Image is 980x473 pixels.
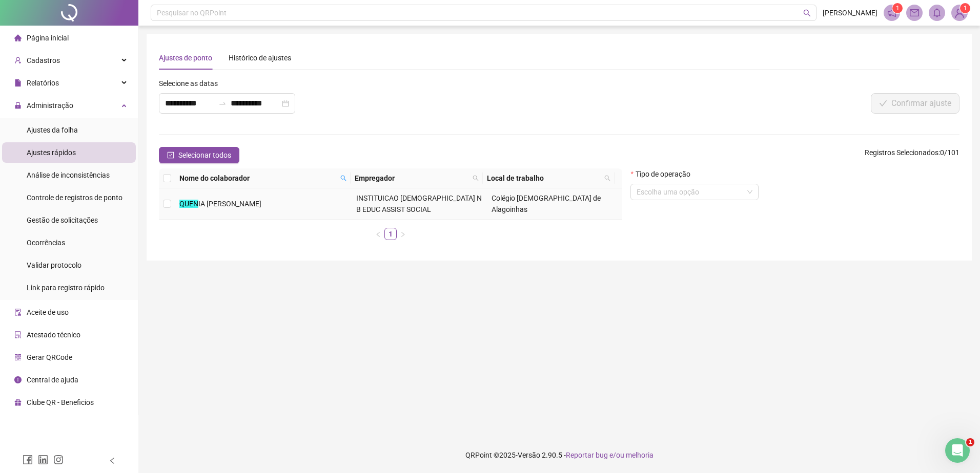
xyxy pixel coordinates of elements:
[372,228,384,240] button: left
[27,308,69,316] span: Aceite de uso
[372,228,384,240] li: Página anterior
[159,52,212,63] div: Ajustes de ponto
[27,79,59,87] span: Relatórios
[159,78,224,89] label: Selecione as datas
[602,170,612,186] span: search
[14,354,22,361] span: qrcode
[397,228,409,240] li: Próxima página
[518,451,540,459] span: Versão
[355,173,468,184] span: Empregador
[384,228,397,240] li: 1
[27,171,110,179] span: Análise de inconsistências
[473,175,479,181] span: search
[167,152,174,159] span: check-square
[892,3,903,13] sup: 1
[14,399,22,406] span: gift
[14,309,22,316] span: audit
[27,376,78,384] span: Central de ajuda
[27,353,72,361] span: Gerar QRCode
[179,200,198,208] mark: QUEN
[964,5,967,12] span: 1
[471,170,481,186] span: search
[27,148,76,157] span: Ajustes rápidos
[27,398,94,406] span: Clube QR - Beneficios
[229,52,291,63] div: Histórico de ajustes
[27,216,98,224] span: Gestão de solicitações
[397,228,409,240] button: right
[179,173,336,184] span: Nome do colaborador
[823,7,877,18] span: [PERSON_NAME]
[14,102,22,109] span: lock
[27,331,80,339] span: Atestado técnico
[27,101,73,110] span: Administração
[340,175,346,181] span: search
[27,284,105,292] span: Link para registro rápido
[14,34,22,41] span: home
[960,3,970,13] sup: Atualize o seu contato no menu Meus Dados
[53,455,64,465] span: instagram
[871,93,959,114] button: Confirmar ajuste
[566,451,654,459] span: Reportar bug e/ou melhoria
[27,34,69,42] span: Página inicial
[23,455,33,465] span: facebook
[604,175,610,181] span: search
[14,79,22,87] span: file
[896,5,900,12] span: 1
[945,438,970,463] iframe: Intercom live chat
[218,99,227,107] span: swap-right
[14,331,22,338] span: solution
[27,239,65,247] span: Ocorrências
[887,8,896,17] span: notification
[400,231,406,238] span: right
[865,147,959,163] span: : 0 / 101
[27,126,78,134] span: Ajustes da folha
[375,231,381,238] span: left
[630,168,697,180] label: Tipo de operação
[966,438,974,446] span: 1
[27,56,60,64] span: Cadastros
[492,194,601,213] span: Colégio [DEMOGRAPHIC_DATA] de Alagoinhas
[27,193,122,202] span: Controle de registros de ponto
[198,200,261,208] span: IA [PERSON_NAME]
[803,9,811,17] span: search
[38,455,48,465] span: linkedin
[14,57,22,64] span: user-add
[218,99,227,107] span: to
[910,8,919,17] span: mail
[952,5,967,20] img: 75474
[159,147,239,163] button: Selecionar todos
[865,148,938,157] span: Registros Selecionados
[178,149,231,161] span: Selecionar todos
[14,376,22,383] span: info-circle
[385,228,396,240] a: 1
[27,261,81,269] span: Validar protocolo
[109,457,116,464] span: left
[356,194,482,213] span: INSTITUICAO [DEMOGRAPHIC_DATA] N B EDUC ASSIST SOCIAL
[138,437,980,473] footer: QRPoint © 2025 - 2.90.5 -
[338,170,349,186] span: search
[487,173,600,184] span: Local de trabalho
[932,8,942,17] span: bell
